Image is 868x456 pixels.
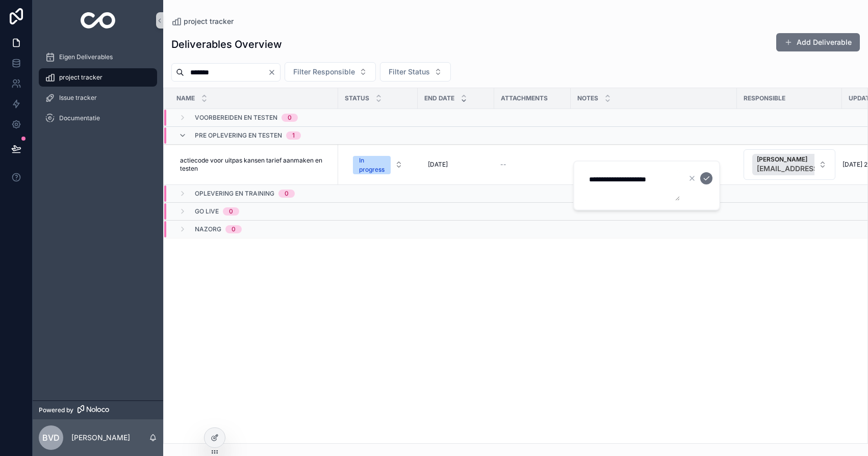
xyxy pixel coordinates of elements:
span: Responsible [744,94,785,102]
span: Name [176,94,195,102]
span: End Date [424,94,454,102]
span: Nazorg [195,225,221,233]
span: Voorbereiden en testen [195,114,277,122]
a: actiecode voor uitpas kansen tarief aanmaken en testen [176,152,332,177]
span: Eigen Deliverables [59,53,113,61]
a: Powered by [33,400,163,419]
button: Clear [268,68,280,76]
span: Powered by [39,406,73,414]
span: -- [500,160,506,169]
span: Bvd [42,432,60,444]
a: -- [500,160,565,169]
a: Issue tracker [39,89,157,107]
div: 0 [285,190,289,198]
div: scrollable content [33,41,163,141]
div: In progress [359,156,385,174]
a: Select Button [743,149,836,180]
span: Documentatie [59,114,100,122]
span: pre oplevering en testen [195,131,282,140]
span: Go live [195,207,219,216]
span: Notes [577,94,598,102]
span: Issue tracker [59,94,97,102]
a: Select Button [344,150,412,179]
span: oplevering en training [195,190,274,198]
a: project tracker [171,16,234,26]
button: Select Button [744,149,835,180]
span: actiecode voor uitpas kansen tarief aanmaken en testen [180,156,328,173]
a: project tracker [39,68,157,87]
span: Status [345,94,369,102]
span: project tracker [59,73,103,82]
img: App logo [81,12,116,29]
div: 0 [288,114,292,122]
div: 0 [229,207,233,216]
div: 1 [292,131,295,140]
h1: Deliverables Overview [171,37,282,51]
a: Eigen Deliverables [39,48,157,66]
button: Select Button [380,62,451,82]
div: 0 [232,225,236,233]
a: Documentatie [39,109,157,127]
button: Add Deliverable [776,33,860,51]
span: Filter Responsible [293,67,355,77]
button: Select Button [285,62,376,82]
span: Filter Status [389,67,430,77]
a: testcode: testuitp6438 [577,156,731,173]
span: Attachments [501,94,548,102]
button: Select Button [345,151,411,178]
span: project tracker [184,16,234,26]
p: [PERSON_NAME] [71,433,130,443]
a: [DATE] [424,156,488,173]
span: [DATE] [428,160,448,169]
